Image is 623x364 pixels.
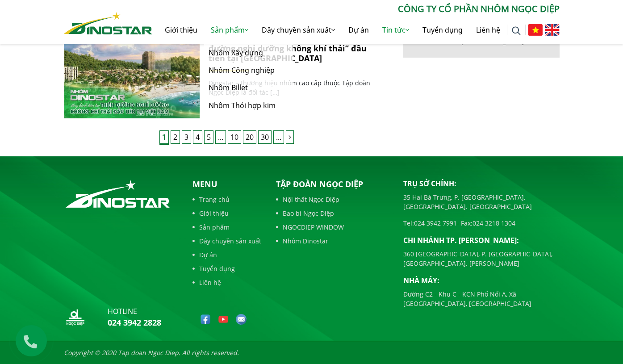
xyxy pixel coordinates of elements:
[209,33,380,63] a: Nhôm Dinostar đồng hành kiến tạo “thiên đường nghỉ dưỡng không khí thải” đầu tiên tại [GEOGRAPHIC...
[469,16,507,44] a: Liên hệ
[192,264,261,273] a: Tuyển dụng
[258,130,272,144] a: 30
[152,2,560,16] p: CÔNG TY CỔ PHẦN NHÔM NGỌC DIỆP
[512,26,521,35] img: search
[215,130,226,144] span: ...
[192,178,261,190] p: Menu
[403,289,560,308] p: Đường C2 - Khu C - KCN Phố Nối A, Xã [GEOGRAPHIC_DATA], [GEOGRAPHIC_DATA]
[64,306,86,328] img: logo_nd_footer
[276,195,390,204] a: Nội thất Ngọc Diệp
[255,16,342,44] a: Dây chuyền sản xuất
[528,24,543,36] img: Tiếng Việt
[64,348,239,357] i: Copyright © 2020 Tap doan Ngoc Diep. All rights reserved.
[403,275,560,286] p: Nhà máy:
[182,130,191,144] a: 3
[192,222,261,232] a: Sản phẩm
[276,236,390,246] a: Nhôm Dinostar
[192,209,261,218] a: Giới thiệu
[204,16,255,44] a: Sản phẩm
[403,218,560,228] p: Tel: - Fax:
[416,16,469,44] a: Tuyển dụng
[286,130,294,144] a: Trang sau
[342,16,376,44] a: Dự án
[192,278,261,287] a: Liên hệ
[64,27,200,118] a: Nhôm Dinostar đồng hành kiến tạo “thiên đường nghỉ dưỡng không khí thải” đầu tiên tại Việt Nam
[403,192,560,211] p: 35 Hai Bà Trưng, P. [GEOGRAPHIC_DATA], [GEOGRAPHIC_DATA]. [GEOGRAPHIC_DATA]
[209,78,381,97] p: Dinostar – thương hiệu nhôm cao cấp thuộc Tập đoàn Ngọc Diệp là đối tác […]
[243,130,256,144] a: 20
[64,12,152,34] img: Nhôm Dinostar
[403,249,560,268] p: 360 [GEOGRAPHIC_DATA], P. [GEOGRAPHIC_DATA], [GEOGRAPHIC_DATA]. [PERSON_NAME]
[273,130,284,144] span: ...
[545,24,560,36] img: English
[63,27,199,118] img: Nhôm Dinostar đồng hành kiến tạo “thiên đường nghỉ dưỡng không khí thải” đầu tiên tại Việt Nam
[204,44,293,62] a: Nhôm Xây dựng
[204,79,293,96] a: Nhôm Billet
[171,130,180,144] a: 2
[276,178,390,190] p: Tập đoàn Ngọc Diệp
[158,16,204,44] a: Giới thiệu
[204,130,213,144] a: 5
[472,219,515,227] a: 024 3218 1304
[108,317,161,328] a: 024 3942 2828
[204,62,293,79] a: Nhôm Công nghiệp
[276,209,390,218] a: Bao bì Ngọc Diệp
[376,16,416,44] a: Tin tức
[204,97,293,114] a: Nhôm Thỏi hợp kim
[403,235,560,246] p: Chi nhánh TP. [PERSON_NAME]:
[192,236,261,246] a: Dây chuyền sản xuất
[64,178,171,209] img: logo_footer
[192,195,261,204] a: Trang chủ
[414,219,457,227] a: 024 3942 7991
[192,250,261,259] a: Dự án
[108,306,161,317] p: hotline
[159,130,169,145] span: 1
[403,178,560,189] p: Trụ sở chính:
[228,130,241,144] a: 10
[193,130,202,144] a: 4
[276,222,390,232] a: NGOCDIEP WINDOW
